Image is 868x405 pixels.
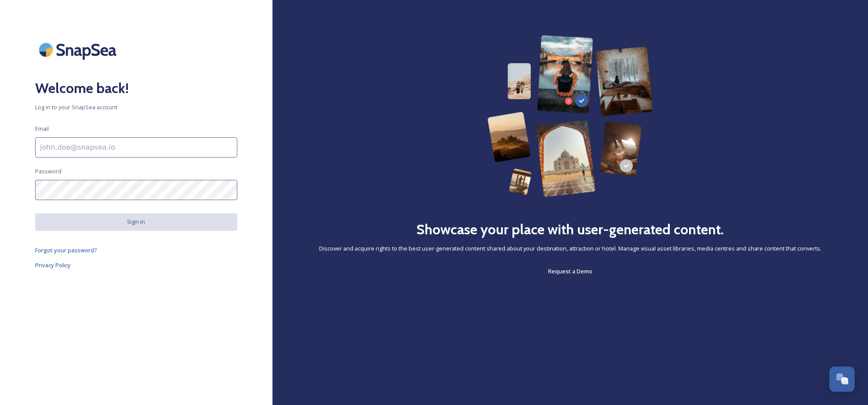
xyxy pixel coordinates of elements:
[35,167,62,176] span: Password
[35,260,237,270] a: Privacy Policy
[35,245,237,255] a: Forgot your password?
[319,244,821,253] span: Discover and acquire rights to the best user-generated content shared about your destination, att...
[35,261,71,269] span: Privacy Policy
[35,35,123,65] img: SnapSea Logo
[487,35,653,197] img: 63b42ca75bacad526042e722_Group%20154-p-800.png
[35,125,49,133] span: Email
[35,137,237,158] input: john.doe@snapsea.io
[548,266,592,276] a: Request a Demo
[417,219,724,240] h2: Showcase your place with user-generated content.
[829,366,855,392] button: Open Chat
[35,103,237,111] span: Log in to your SnapSea account
[35,78,237,99] h2: Welcome back!
[548,267,592,275] span: Request a Demo
[35,213,237,230] button: Sign in
[35,246,97,254] span: Forgot your password?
